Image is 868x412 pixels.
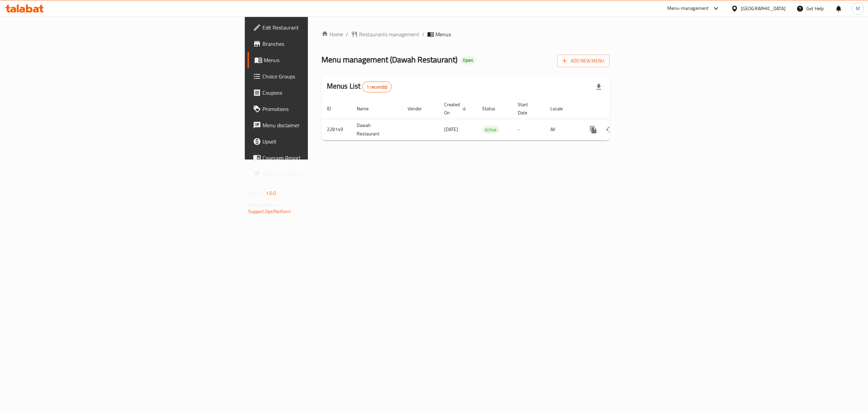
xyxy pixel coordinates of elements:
span: Choice Groups [262,72,384,80]
span: Edit Restaurant [262,23,384,32]
a: Upsell [248,133,390,150]
a: Support.OpsPlatform [248,207,291,216]
span: Branches [262,40,384,48]
div: Total records count [362,81,392,92]
span: Menus [264,56,384,64]
button: more [585,121,601,138]
span: Locale [550,105,572,113]
span: Menu management ( Dawah Restaurant ) [321,52,457,67]
span: Start Date [518,100,537,117]
th: Actions [580,98,656,119]
span: Version: [248,189,265,198]
span: Get support on: [248,200,279,209]
span: Upsell [262,137,384,146]
span: M [856,5,860,12]
a: Coupons [248,85,390,101]
span: Promotions [262,105,384,113]
a: Promotions [248,101,390,117]
a: Coverage Report [248,150,390,166]
span: ID [327,105,340,113]
div: Open [460,56,476,64]
div: Menu-management [667,4,709,13]
span: Add New Menu [563,57,604,65]
li: / [422,30,425,38]
a: Menus [248,52,390,68]
span: Coupons [262,89,384,97]
a: Choice Groups [248,68,390,85]
span: 1.0.0 [266,189,276,198]
span: [DATE] [444,125,458,134]
span: Created On [444,100,469,117]
nav: breadcrumb [321,30,610,38]
h2: Menus List [327,81,392,92]
span: Grocery Checklist [262,170,384,178]
div: Export file [591,79,607,95]
span: Vendor [408,105,431,113]
span: Menus [435,30,451,38]
td: All [545,119,580,140]
button: Add New Menu [557,55,610,67]
a: Grocery Checklist [248,166,390,182]
a: Branches [248,36,390,52]
span: 1 record(s) [362,84,391,90]
a: Menu disclaimer [248,117,390,133]
a: Edit Restaurant [248,19,390,36]
td: - [512,119,545,140]
table: enhanced table [321,98,656,141]
span: Menu disclaimer [262,121,384,129]
div: [GEOGRAPHIC_DATA] [741,5,786,12]
span: Status [482,105,504,113]
span: Open [460,57,476,63]
span: Coverage Report [262,154,384,162]
span: Name [357,105,377,113]
span: Active [482,126,499,134]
